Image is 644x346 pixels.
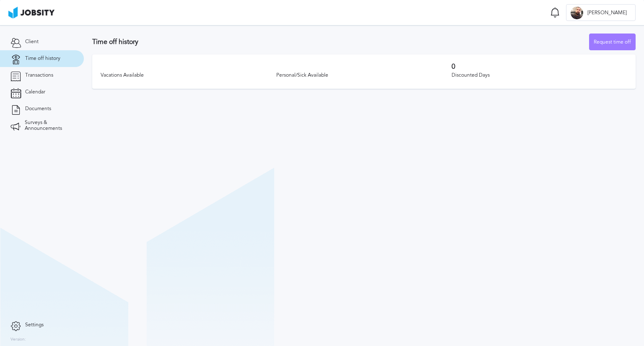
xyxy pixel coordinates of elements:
img: ab4bad089aa723f57921c736e9817d99.png [8,7,55,18]
span: Calendar [25,89,45,95]
div: L [571,7,583,19]
button: Request time off [589,34,636,50]
div: Personal/Sick Available [276,72,452,78]
span: [PERSON_NAME] [583,10,631,16]
span: Surveys & Announcements [25,120,73,132]
span: Time off history [25,56,60,62]
span: Client [25,39,39,45]
button: L[PERSON_NAME] [566,4,636,21]
span: Transactions [25,72,53,78]
h3: 0 [452,63,627,70]
h3: Time off history [92,38,589,46]
div: Request time off [589,34,635,51]
span: Documents [25,106,51,112]
div: Vacations Available [101,72,276,78]
label: Version: [10,337,26,342]
span: Settings [25,322,44,328]
div: Discounted Days [452,72,627,78]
